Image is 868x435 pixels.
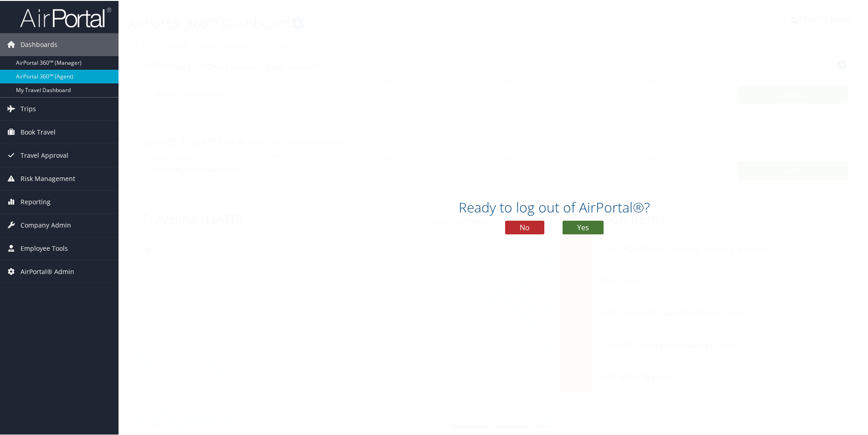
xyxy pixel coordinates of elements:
[21,32,57,55] span: Dashboards
[21,236,68,259] span: Employee Tools
[21,190,51,212] span: Reporting
[21,143,68,166] span: Travel Approval
[505,220,544,233] button: No
[20,6,111,27] img: airportal-logo.png
[21,97,36,119] span: Trips
[563,220,604,233] button: Yes
[21,213,71,236] span: Company Admin
[21,120,56,143] span: Book Travel
[21,166,75,189] span: Risk Management
[21,259,74,282] span: AirPortal® Admin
